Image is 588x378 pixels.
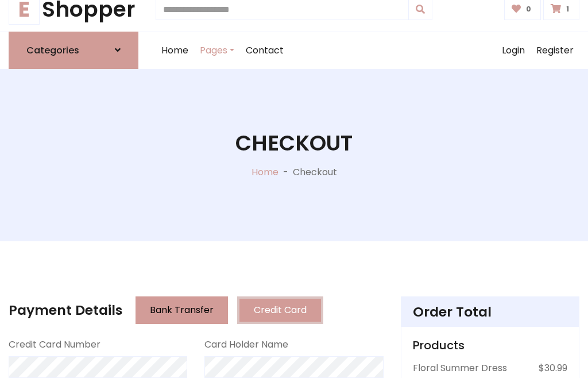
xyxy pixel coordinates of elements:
[9,32,138,69] a: Categories
[9,338,100,352] label: Credit Card Number
[278,165,293,179] p: -
[9,302,122,318] h4: Payment Details
[136,296,228,324] button: Bank Transfer
[531,32,579,69] a: Register
[252,165,278,179] a: Home
[539,361,567,375] p: $30.99
[496,32,531,69] a: Login
[563,4,572,14] span: 1
[156,32,194,69] a: Home
[293,165,337,179] p: Checkout
[204,338,288,352] label: Card Holder Name
[240,32,289,69] a: Contact
[237,296,323,324] button: Credit Card
[413,338,567,352] h5: Products
[413,361,507,375] p: Floral Summer Dress
[194,32,240,69] a: Pages
[413,304,567,320] h4: Order Total
[523,4,534,14] span: 0
[235,130,353,156] h1: Checkout
[26,45,79,56] h6: Categories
